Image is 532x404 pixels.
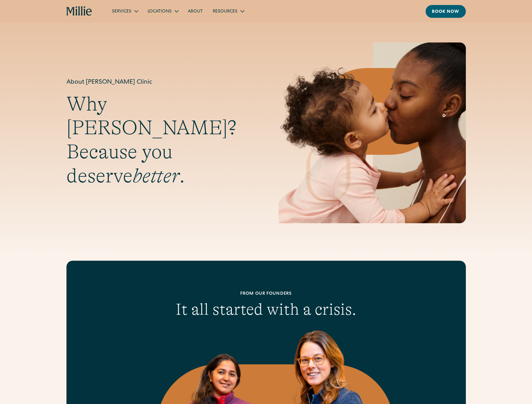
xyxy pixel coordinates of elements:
a: About [183,6,208,16]
a: home [66,6,92,16]
em: better [133,165,179,187]
h2: Why [PERSON_NAME]? Because you deserve . [66,92,254,188]
a: Book now [426,5,466,18]
h1: About [PERSON_NAME] Clinic [66,78,254,87]
div: Resources [213,8,237,15]
div: Services [112,8,131,15]
div: Locations [148,8,172,15]
div: Book now [432,9,460,15]
div: Services [107,6,143,16]
div: Resources [208,6,249,16]
img: Mother and baby sharing a kiss, highlighting the emotional bond and nurturing care at the heart o... [279,42,466,223]
div: From our founders [106,291,426,297]
h2: It all started with a crisis. [106,300,426,319]
div: Locations [143,6,183,16]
